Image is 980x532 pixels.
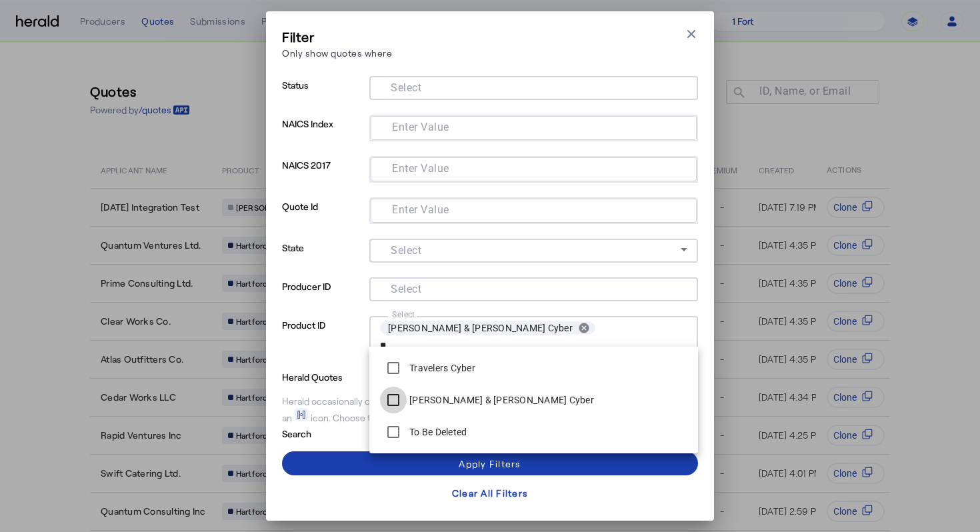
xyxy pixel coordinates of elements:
[282,239,364,277] p: State
[391,81,421,94] mat-label: Select
[282,46,392,60] p: Only show quotes where
[380,79,687,95] mat-chip-grid: Selection
[391,244,421,257] mat-label: Select
[407,361,475,375] label: Travelers Cyber
[452,486,528,500] div: Clear All Filters
[459,457,521,471] div: Apply Filters
[381,119,686,135] mat-chip-grid: Selection
[388,321,573,335] span: [PERSON_NAME] & [PERSON_NAME] Cyber
[392,162,449,175] mat-label: Enter Value
[381,201,686,217] mat-chip-grid: Selection
[282,277,364,316] p: Producer ID
[282,368,386,384] p: Herald Quotes
[407,393,594,407] label: [PERSON_NAME] & [PERSON_NAME] Cyber
[391,283,421,295] mat-label: Select
[282,395,698,425] div: Herald occasionally creates quotes on your behalf for testing purposes, which will be shown with ...
[381,160,686,176] mat-chip-grid: Selection
[392,309,415,319] mat-label: Select
[282,156,364,197] p: NAICS 2017
[282,451,698,475] button: Apply Filters
[282,316,364,368] p: Product ID
[282,481,698,505] button: Clear All Filters
[282,27,392,46] h3: Filter
[380,280,687,296] mat-chip-grid: Selection
[282,425,386,441] p: Search
[392,203,449,216] mat-label: Enter Value
[282,76,364,115] p: Status
[392,121,449,133] mat-label: Enter Value
[282,115,364,156] p: NAICS Index
[282,197,364,239] p: Quote Id
[573,322,595,334] button: remove Crum & Forster Cyber
[407,425,467,439] label: To Be Deleted
[380,319,687,353] mat-chip-grid: Selection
